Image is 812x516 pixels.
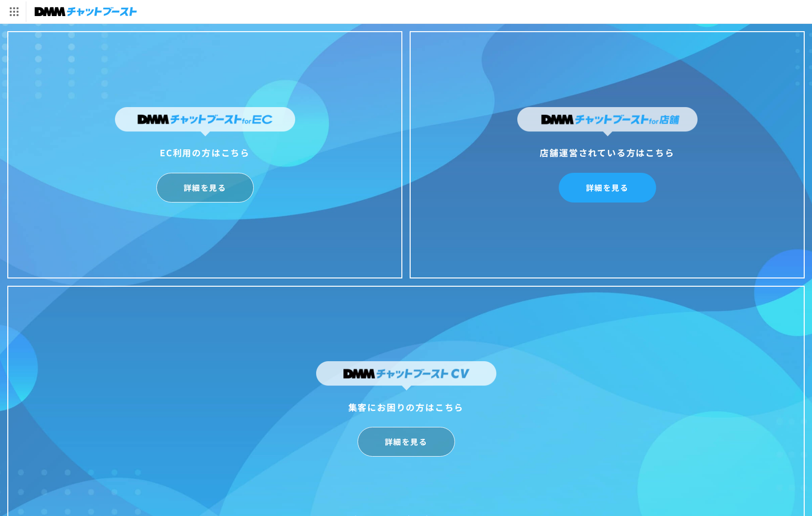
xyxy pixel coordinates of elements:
[35,5,137,18] img: チャットブースト
[517,107,698,136] img: DMMチャットブーストfor店舗
[358,427,455,457] a: 詳細を見る
[517,145,698,160] div: 店舗運営されている方はこちら
[115,145,295,160] div: EC利用の方はこちら
[1,1,26,22] img: サービス
[156,173,254,203] a: 詳細を見る
[559,173,656,203] a: 詳細を見る
[316,399,496,415] div: 集客にお困りの方はこちら
[115,107,295,136] img: DMMチャットブーストforEC
[316,361,496,390] img: DMMチャットブーストCV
